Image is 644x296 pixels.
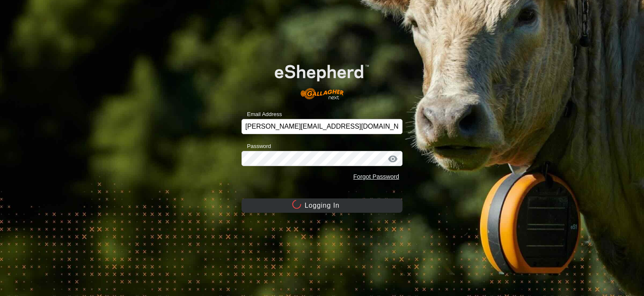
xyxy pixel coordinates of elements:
[258,51,386,106] img: E-shepherd Logo
[241,142,271,151] label: Password
[353,173,399,180] a: Forgot Password
[241,110,282,119] label: Email Address
[241,119,402,134] input: Email Address
[241,198,402,213] button: Logging In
